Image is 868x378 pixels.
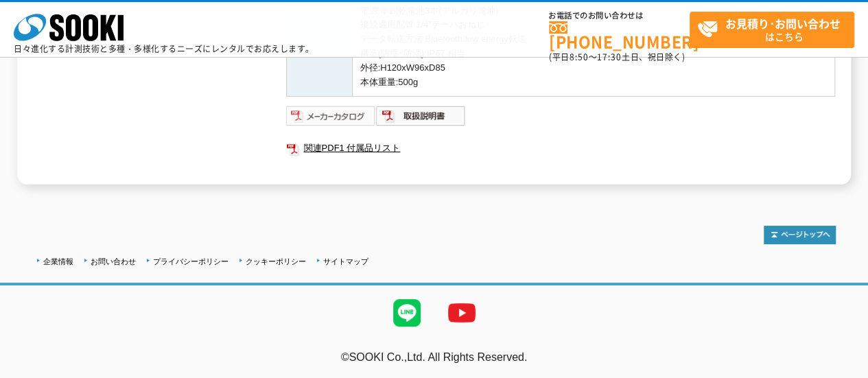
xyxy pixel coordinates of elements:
a: メーカーカタログ [286,115,376,125]
a: サイトマップ [323,257,368,265]
span: (平日 ～ 土日、祝日除く) [549,51,685,63]
a: 取扱説明書 [376,115,466,125]
strong: お見積り･お問い合わせ [725,15,841,32]
span: 17:30 [597,51,622,63]
a: お見積り･お問い合わせはこちら [690,12,854,48]
a: クッキーポリシー [246,257,306,265]
img: メーカーカタログ [286,105,376,127]
img: トップページへ [764,226,836,244]
span: はこちら [697,12,854,47]
a: テストMail [815,366,868,377]
a: お問い合わせ [91,257,136,265]
a: 企業情報 [43,257,73,265]
a: 関連PDF1 付属品リスト [286,139,835,157]
a: [PHONE_NUMBER] [549,21,690,49]
img: LINE [379,285,434,340]
span: お電話でのお問い合わせは [549,12,690,20]
span: 8:50 [570,51,589,63]
a: プライバシーポリシー [153,257,228,265]
img: 取扱説明書 [376,105,466,127]
p: 日々進化する計測技術と多種・多様化するニーズにレンタルでお応えします。 [14,45,314,53]
img: YouTube [434,285,489,340]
